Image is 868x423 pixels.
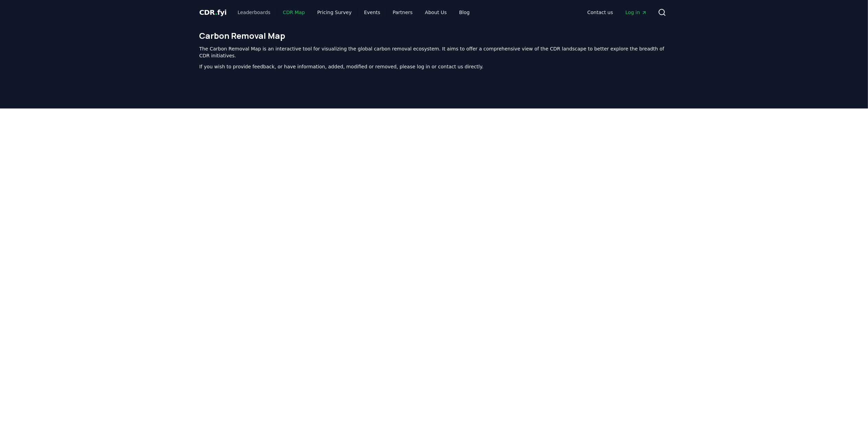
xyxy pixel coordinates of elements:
nav: Main [582,6,652,19]
a: Partners [387,6,418,19]
a: Leaderboards [232,6,276,19]
a: Pricing Survey [312,6,357,19]
span: CDR fyi [199,8,227,16]
span: Log in [625,9,647,16]
a: Log in [620,6,652,19]
a: CDR Map [277,6,310,19]
a: Contact us [582,6,618,19]
p: If you wish to provide feedback, or have information, added, modified or removed, please log in o... [199,63,669,70]
p: The Carbon Removal Map is an interactive tool for visualizing the global carbon removal ecosystem... [199,45,669,59]
a: About Us [419,6,452,19]
a: CDR.fyi [199,8,227,17]
span: . [215,8,217,16]
a: Blog [454,6,475,19]
h1: Carbon Removal Map [199,30,669,41]
a: Events [359,6,386,19]
nav: Main [232,6,475,19]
